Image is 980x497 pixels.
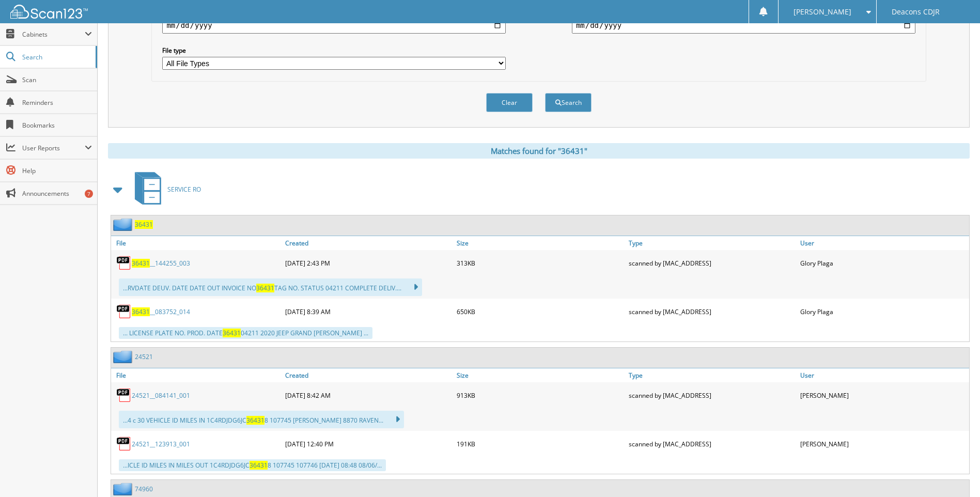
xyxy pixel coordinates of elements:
input: start [162,17,506,34]
span: Help [22,166,92,175]
div: ...4 c 30 VEHICLE ID MILES IN 1C4RDJDG6JC 8 107745 [PERSON_NAME] 8870 RAVEN... [119,411,404,428]
span: 36431 [246,416,265,425]
span: Search [22,53,90,61]
img: folder2.png [113,350,135,363]
a: 36431__083752_014 [132,307,190,316]
div: scanned by [MAC_ADDRESS] [626,433,798,454]
a: Size [454,236,626,250]
span: 36431 [250,461,268,470]
span: User Reports [22,144,85,152]
div: scanned by [MAC_ADDRESS] [626,385,798,406]
span: SERVICE RO [167,185,201,194]
a: Type [626,236,798,250]
div: [PERSON_NAME] [798,385,969,406]
img: folder2.png [113,218,135,231]
label: File type [162,46,506,55]
div: 7 [85,190,93,198]
a: SERVICE RO [129,169,201,210]
a: 36431__144255_003 [132,259,190,268]
img: PDF.png [116,304,132,319]
span: 36431 [256,284,274,292]
a: User [798,236,969,250]
input: end [572,17,915,34]
button: Search [545,93,592,112]
a: Type [626,368,798,382]
div: 191KB [454,433,626,454]
div: [DATE] 8:42 AM [283,385,454,406]
div: 313KB [454,253,626,273]
span: Bookmarks [22,121,92,130]
a: 24521 [135,352,153,361]
div: ... LICENSE PLATE NO. PROD. DATE 04211 2020 JEEP GRAND [PERSON_NAME] ... [119,327,372,339]
span: Cabinets [22,30,85,39]
a: 24521__084141_001 [132,391,190,400]
span: Reminders [22,98,92,107]
span: [PERSON_NAME] [794,9,851,15]
img: scan123-logo-white.svg [10,5,88,19]
iframe: Chat Widget [928,447,980,497]
a: Size [454,368,626,382]
a: Created [283,368,454,382]
div: [DATE] 2:43 PM [283,253,454,273]
button: Clear [486,93,533,112]
div: ...RVDATE DEUV. DATE DATE OUT INVOICE NO TAG NO. STATUS 04211 COMPLETE DELIV.... [119,278,422,296]
span: Announcements [22,189,92,198]
div: scanned by [MAC_ADDRESS] [626,253,798,273]
a: 36431 [135,220,153,229]
div: Matches found for "36431" [108,143,970,159]
span: 36431 [132,259,150,268]
img: PDF.png [116,387,132,403]
img: PDF.png [116,255,132,271]
a: 74960 [135,485,153,493]
div: ...ICLE ID MILES IN MILES OUT 1C4RDJDG6JC 8 107745 107746 [DATE] 08:48 08/06/... [119,459,386,471]
a: User [798,368,969,382]
img: folder2.png [113,483,135,495]
a: File [111,368,283,382]
a: Created [283,236,454,250]
span: 36431 [223,329,241,337]
a: 24521__123913_001 [132,440,190,448]
a: File [111,236,283,250]
div: [DATE] 8:39 AM [283,301,454,322]
div: scanned by [MAC_ADDRESS] [626,301,798,322]
div: 913KB [454,385,626,406]
div: 650KB [454,301,626,322]
div: [PERSON_NAME] [798,433,969,454]
img: PDF.png [116,436,132,452]
span: Deacons CDJR [892,9,940,15]
div: Glory Plaga [798,301,969,322]
span: 36431 [132,307,150,316]
span: Scan [22,75,92,84]
div: [DATE] 12:40 PM [283,433,454,454]
div: Glory Plaga [798,253,969,273]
